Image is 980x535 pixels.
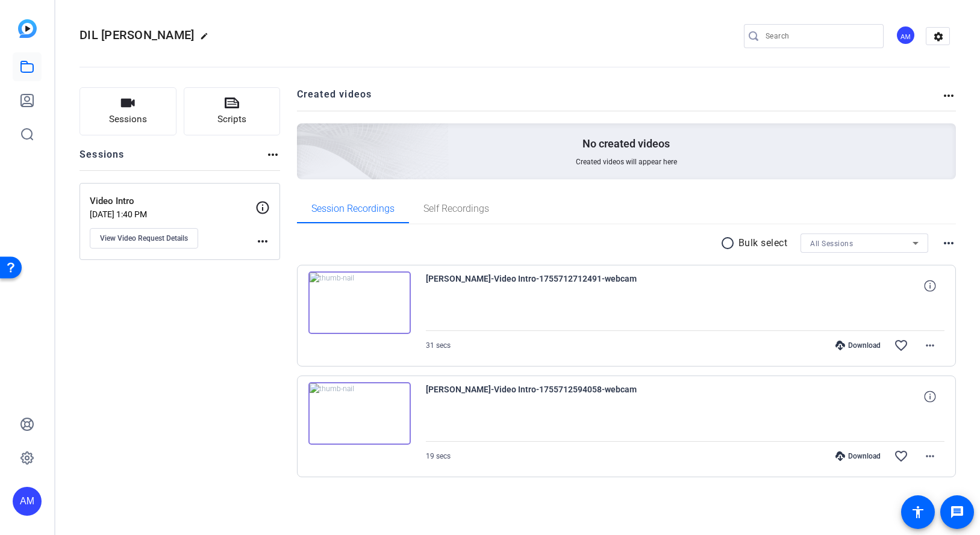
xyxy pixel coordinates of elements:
mat-icon: accessibility [911,505,925,519]
p: [DATE] 1:40 PM [90,209,255,219]
p: Bulk select [738,236,788,250]
span: Created videos will appear here [576,157,677,167]
mat-icon: more_horiz [923,449,937,463]
p: Video Intro [90,194,255,208]
button: Sessions [80,87,176,135]
button: Scripts [184,87,281,135]
img: Creted videos background [162,4,449,265]
span: 31 secs [426,341,451,350]
mat-icon: more_horiz [266,147,280,162]
span: Self Recordings [423,204,489,214]
mat-icon: favorite_border [894,449,908,463]
span: View Video Request Details [100,233,188,243]
div: Download [829,341,887,350]
mat-icon: settings [926,28,950,46]
img: thumb-nail [308,382,411,445]
div: AM [13,487,42,516]
span: Session Recordings [311,204,395,214]
mat-icon: more_horiz [941,88,956,103]
mat-icon: message [950,505,964,519]
mat-icon: more_horiz [923,338,937,353]
span: 19 secs [426,452,451,460]
ngx-avatar: Allie Mosher [896,25,917,46]
h2: Sessions [80,147,125,170]
span: [PERSON_NAME]-Video Intro-1755712594058-webcam [426,382,649,411]
img: thumb-nail [308,271,411,334]
mat-icon: edit [200,32,214,46]
span: DIL [PERSON_NAME] [80,28,194,42]
img: blue-gradient.svg [18,19,37,38]
span: Sessions [109,113,147,126]
mat-icon: more_horiz [255,234,270,249]
mat-icon: more_horiz [941,236,956,250]
mat-icon: favorite_border [894,338,908,353]
span: [PERSON_NAME]-Video Intro-1755712712491-webcam [426,271,649,300]
mat-icon: radio_button_unchecked [720,236,738,250]
span: All Sessions [810,240,853,248]
div: AM [896,25,916,45]
h2: Created videos [297,87,942,111]
span: Scripts [217,113,246,126]
button: View Video Request Details [90,228,198,249]
input: Search [766,29,874,43]
div: Download [829,451,887,461]
p: No created videos [582,137,670,151]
